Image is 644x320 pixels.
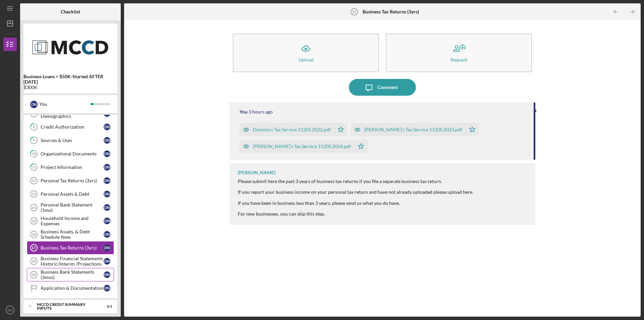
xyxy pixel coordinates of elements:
div: Household Income and Expenses [41,216,104,226]
div: [PERSON_NAME]'s Tax Service 1120S 2023.pdf [364,127,462,132]
text: DN [8,308,12,312]
div: Please submit here the past 3 years of business tax returns if you file a separate business tax r... [238,179,473,217]
div: D N [104,258,110,265]
tspan: 14 [32,205,36,210]
button: DN [3,303,17,317]
button: Comment [349,79,416,96]
a: 16Business Assets, & Debt Schedule-NewDN [27,228,114,241]
tspan: 11 [32,165,36,170]
img: Product logo [23,27,117,67]
div: D N [104,204,110,211]
tspan: 15 [32,219,36,223]
a: 12Personal Tax Returns (3yrs)DN [27,174,114,187]
div: D N [104,124,110,130]
div: D N [104,285,110,291]
tspan: 9 [33,138,35,143]
div: MCCD Credit Summary Inputs [37,303,96,310]
div: D N [104,218,110,224]
button: [PERSON_NAME]'s Tax Service 1120S 2024.pdf [239,140,368,153]
a: 17Business Tax Returns (3yrs)DN [27,241,114,255]
div: Credit Authorization [41,124,104,130]
div: D N [104,244,110,251]
div: $300K [23,85,117,90]
tspan: 12 [32,179,36,183]
a: 8Credit AuthorizationDN [27,120,114,134]
a: Application & DocumentationDN [27,281,114,295]
div: D N [104,177,110,184]
div: Business Financial Statements Historic/Interim /Projections [41,256,104,267]
div: [PERSON_NAME]'s Tax Service 1120S 2024.pdf [253,144,351,149]
tspan: 13 [32,192,36,196]
div: D N [104,150,110,157]
button: Dominics Tax Service 1120S 2022.pdf [239,123,347,136]
div: [PERSON_NAME] [238,170,275,175]
a: 9Sources & UsesDN [27,134,114,147]
a: 18Business Financial Statements Historic/Interim /ProjectionsDN [27,255,114,268]
div: D N [104,191,110,197]
a: 15Household Income and ExpensesDN [27,214,114,228]
div: Personal Assets & Debt [41,191,104,197]
b: Checklist [61,9,80,14]
a: 11Project InformationDN [27,161,114,174]
a: 10Organizational DocumentsDN [27,147,114,161]
button: [PERSON_NAME]'s Tax Service 1120S 2023.pdf [351,123,479,136]
div: Project Information [41,165,104,170]
div: You [39,98,91,110]
div: Dominics Tax Service 1120S 2022.pdf [253,127,331,132]
div: Business Tax Returns (3yrs) [41,245,104,250]
tspan: 17 [352,10,356,14]
div: Organizational Documents [41,151,104,156]
div: Business Assets, & Debt Schedule-New [41,229,104,240]
div: D N [104,271,110,278]
div: Personal Tax Returns (3yrs) [41,178,104,183]
tspan: 17 [32,246,36,250]
div: D N [30,101,38,108]
div: Request [450,57,467,62]
div: D N [104,164,110,171]
time: 2025-09-10 19:09 [249,109,273,115]
div: Upload [299,57,314,62]
button: Upload [233,34,379,72]
div: Sources & Uses [41,138,104,143]
button: Request [386,34,532,72]
tspan: 18 [32,259,36,263]
div: 0 / 1 [100,305,112,309]
a: 14Personal Bank Statement (1mo)DN [27,201,114,214]
tspan: 16 [32,232,36,236]
tspan: 10 [32,152,36,156]
tspan: 7 [33,111,35,116]
div: You [239,109,248,115]
div: Personal Bank Statement (1mo) [41,202,104,213]
div: D N [104,137,110,144]
div: Comment [377,79,398,96]
a: 19Business Bank Statements (3mos)DN [27,268,114,281]
tspan: 8 [33,125,35,129]
div: Application & Documentation [41,285,104,291]
tspan: 19 [32,273,36,277]
div: D N [104,231,110,238]
b: Business Tax Returns (3yrs) [363,9,419,14]
b: Business Loans > $50K-Started AFTER [DATE] [23,74,117,85]
a: 13Personal Assets & DebtDN [27,187,114,201]
div: Business Bank Statements (3mos) [41,269,104,280]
